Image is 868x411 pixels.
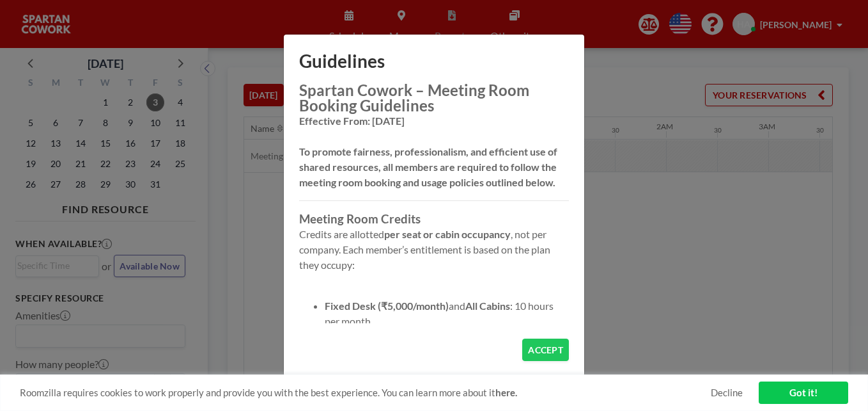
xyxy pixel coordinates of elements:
strong: per seat or cabin occupancy [384,228,511,240]
strong: To promote fairness, professionalism, and efficient use of shared resources, all members are requ... [299,145,557,188]
strong: All Cabins [465,300,510,312]
h1: Guidelines [284,35,584,83]
span: Roomzilla requires cookies to work properly and provide you with the best experience. You can lea... [20,387,711,399]
h2: Spartan Cowork – Meeting Room Booking Guidelines [299,83,569,113]
button: ACCEPT [522,339,569,361]
a: here. [495,387,517,398]
li: and : 10 hours per month [325,298,569,329]
a: Got it! [759,382,848,404]
a: Decline [711,387,743,399]
h3: Meeting Room Credits [299,211,569,227]
strong: Effective From: [DATE] [299,115,405,127]
p: Credits are allotted , not per company. Each member’s entitlement is based on the plan they occupy: [299,227,569,273]
strong: Fixed Desk (₹5,000/month) [325,300,449,312]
